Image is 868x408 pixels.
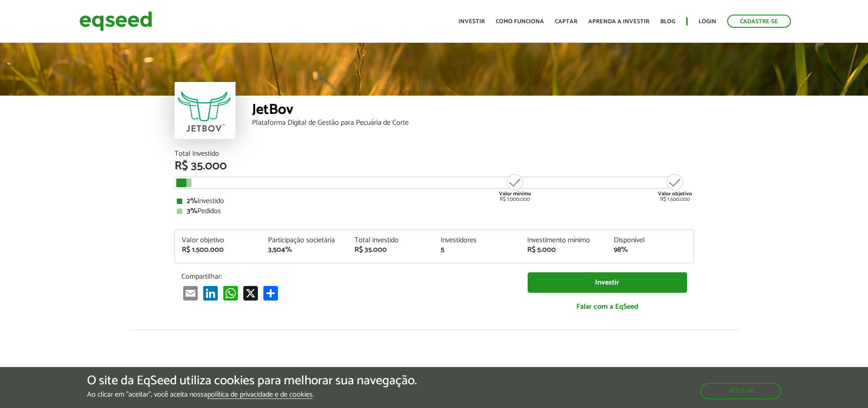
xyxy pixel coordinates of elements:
[727,15,791,28] a: Cadastre-se
[181,272,514,281] p: Compartilhar:
[175,150,694,158] div: Total Investido
[496,19,544,25] a: Como funciona
[660,19,675,25] a: Blog
[87,390,417,399] p: Ao clicar em "aceitar", você aceita nossa .
[177,208,692,215] div: Pedidos
[177,198,692,205] div: Investido
[527,237,600,244] div: Investimento mínimo
[181,286,200,301] a: Email
[187,205,197,217] strong: 3%
[527,246,600,254] div: R$ 5.000
[614,237,687,244] div: Disponível
[354,246,427,254] div: R$ 35.000
[182,237,255,244] div: Valor objetivo
[187,195,197,207] strong: 2%
[555,19,577,25] a: Captar
[700,383,781,399] button: Aceitar
[658,173,692,202] div: R$ 1.500.000
[658,189,692,198] strong: Valor objetivo
[499,189,531,198] strong: Valor mínimo
[268,246,341,254] div: 3,504%
[458,19,485,25] a: Investir
[528,272,687,293] a: Investir
[79,9,152,33] img: EqSeed
[441,246,514,254] div: 5
[528,297,687,316] a: Falar com a EqSeed
[182,246,255,254] div: R$ 1.500.000
[699,19,716,25] a: Login
[262,286,280,301] a: Compartilhar
[221,286,240,301] a: WhatsApp
[268,237,341,244] div: Participação societária
[441,237,514,244] div: Investidores
[207,391,313,399] a: política de privacidade e de cookies
[354,237,427,244] div: Total investido
[87,374,417,388] h5: O site da EqSeed utiliza cookies para melhorar sua navegação.
[201,286,220,301] a: LinkedIn
[252,102,694,119] div: JetBov
[614,246,687,254] div: 98%
[588,19,649,25] a: Aprenda a investir
[498,173,532,202] div: R$ 1.000.000
[175,160,694,172] div: R$ 35.000
[241,286,260,301] a: X
[252,119,694,127] div: Plataforma Digital de Gestão para Pecuária de Corte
